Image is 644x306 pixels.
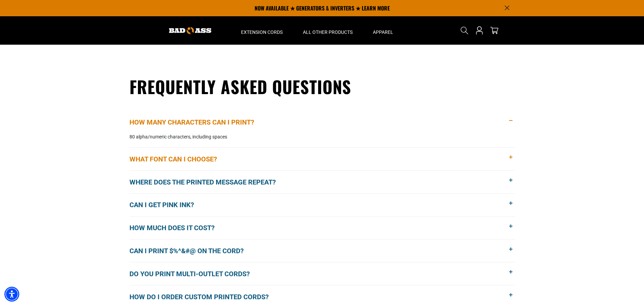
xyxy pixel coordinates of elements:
span: How many characters can I print? [129,117,264,127]
a: cart [489,26,500,35]
summary: Apparel [363,16,403,45]
button: Do you print multi-outlet cords? [129,262,515,285]
summary: Search [459,25,470,36]
button: Can I print $%^&#@ on the cord? [129,240,515,262]
span: How much does it cost? [129,223,225,233]
button: How many characters can I print? [129,111,515,134]
span: Where does the printed message repeat? [129,177,286,187]
p: 80 alpha/numeric characters, including spaces [129,133,515,140]
span: Can I print $%^&#@ on the cord? [129,246,254,256]
a: Open this option [474,16,485,45]
summary: Extension Cords [231,16,293,45]
summary: All Other Products [293,16,363,45]
img: Bad Ass Extension Cords [169,27,211,34]
button: Where does the printed message repeat? [129,171,515,193]
span: All Other Products [303,29,353,35]
button: What font can I choose? [129,148,515,170]
button: How much does it cost? [129,217,515,239]
div: Accessibility Menu [4,287,19,302]
span: Do you print multi-outlet cords? [129,269,260,279]
button: Can I get pink ink? [129,194,515,216]
span: Apparel [373,29,393,35]
span: Can I get pink ink? [129,200,204,210]
span: What font can I choose? [129,154,227,164]
span: How do I order custom printed cords? [129,292,279,302]
span: Extension Cords [241,29,283,35]
h2: Frequently Asked Questions [129,75,515,97]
